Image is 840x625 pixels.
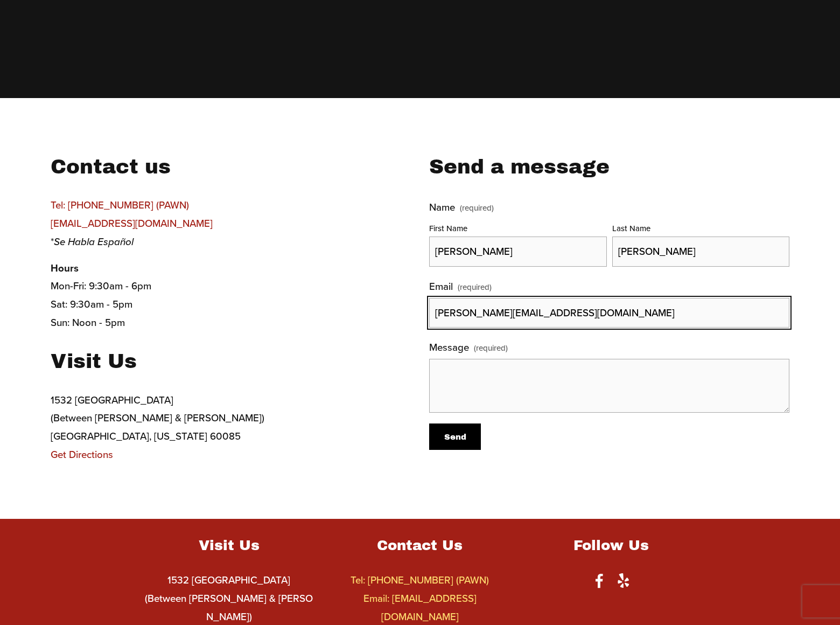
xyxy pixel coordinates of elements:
[458,280,492,294] span: (required)
[615,573,631,588] a: Yelp
[51,198,189,212] a: Tel: [PHONE_NUMBER] (PAWN)
[54,234,134,248] em: Se Habla Español
[429,221,607,237] div: First Name
[429,198,455,217] span: Name
[51,391,348,464] p: 1532 [GEOGRAPHIC_DATA] (Between [PERSON_NAME] & [PERSON_NAME]) [GEOGRAPHIC_DATA], [US_STATE] 60085
[51,261,79,275] strong: Hours
[460,204,494,212] span: (required)
[524,536,697,555] h4: Follow Us
[612,221,790,237] div: Last Name
[429,154,789,180] h3: Send a message
[51,447,113,461] a: Get Directions
[429,277,453,296] span: Email
[51,259,348,332] p: Mon-Fri: 9:30am - 6pm Sat: 9:30am - 5pm Sun: Noon - 5pm
[592,573,607,588] a: Facebook
[51,154,348,180] h3: Contact us
[429,338,469,357] span: Message
[351,571,489,589] a: Tel: [PHONE_NUMBER] (PAWN)
[334,536,507,555] h4: Contact Us
[51,216,213,230] a: [EMAIL_ADDRESS][DOMAIN_NAME]
[51,348,348,375] h3: Visit Us
[429,423,481,450] button: SendSend
[474,341,508,355] span: (required)
[143,536,316,555] h4: Visit Us
[444,433,466,441] span: Send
